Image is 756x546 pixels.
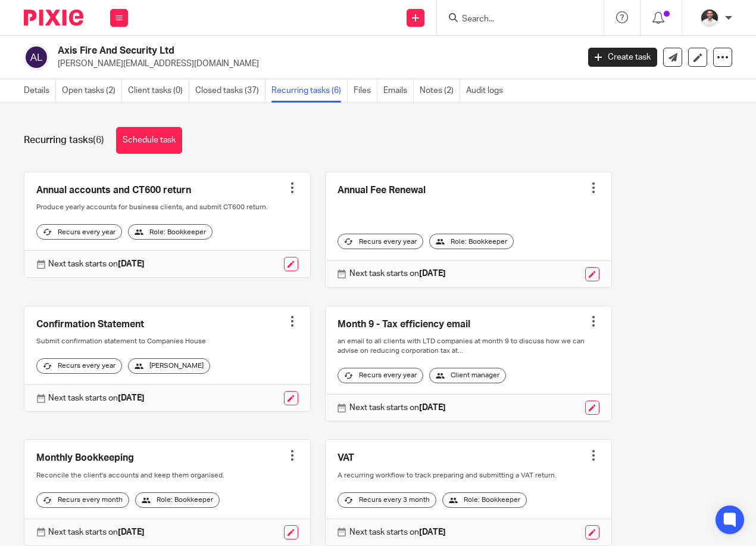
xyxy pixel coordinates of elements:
a: Open tasks (2) [62,79,122,103]
a: Closed tasks (37) [195,79,265,103]
h2: Axis Fire And Security Ltd [58,45,468,57]
strong: [DATE] [419,269,446,278]
strong: [DATE] [118,394,145,402]
a: Client tasks (0) [128,79,189,103]
a: Recurring tasks (6) [271,79,348,103]
div: Role: Bookkeeper [429,234,514,249]
div: Recurs every year [338,234,423,249]
img: svg%3E [24,45,49,70]
div: [PERSON_NAME] [128,358,210,374]
img: dom%20slack.jpg [700,8,719,27]
p: [PERSON_NAME][EMAIL_ADDRESS][DOMAIN_NAME] [58,58,570,70]
div: Recurs every year [36,224,122,240]
strong: [DATE] [118,528,145,536]
strong: [DATE] [118,260,145,268]
p: Next task starts on [48,392,145,404]
h1: Recurring tasks [24,134,104,147]
img: Pixie [24,10,83,26]
a: Create task [588,48,657,67]
strong: [DATE] [419,404,446,412]
div: Role: Bookkeeper [135,492,220,508]
p: Next task starts on [349,268,446,280]
a: Details [24,79,56,103]
div: Client manager [429,368,506,383]
a: Notes (2) [420,79,460,103]
div: Role: Bookkeeper [442,492,527,508]
a: Audit logs [466,79,509,103]
p: Next task starts on [349,402,446,414]
div: Recurs every year [36,358,122,374]
input: Search [461,14,568,25]
div: Recurs every 3 month [338,492,436,508]
span: (6) [93,135,104,145]
p: Next task starts on [349,526,446,538]
a: Files [354,79,377,103]
a: Schedule task [116,127,182,154]
a: Emails [383,79,414,103]
p: Next task starts on [48,258,145,270]
p: Next task starts on [48,526,145,538]
div: Recurs every month [36,492,129,508]
div: Role: Bookkeeper [128,224,213,240]
strong: [DATE] [419,528,446,536]
div: Recurs every year [338,368,423,383]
